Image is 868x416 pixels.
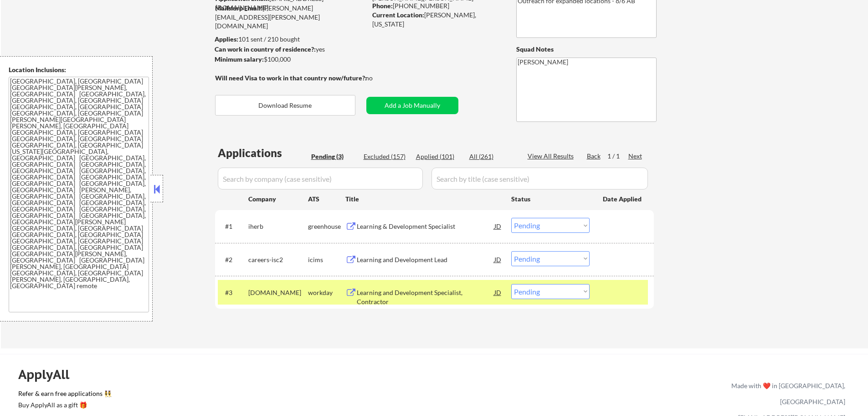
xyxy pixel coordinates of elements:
[248,222,308,231] div: iherb
[248,255,308,264] div: careers-isc2
[603,195,643,204] div: Date Applied
[18,400,109,411] a: Buy ApplyAll as a gift 🎁
[372,11,424,19] strong: Current Location:
[225,222,241,231] div: #1
[357,222,494,231] div: Learning & Development Specialist
[18,402,109,408] div: Buy ApplyAll as a gift 🎁
[215,4,262,12] strong: Mailslurp Email:
[218,168,423,190] input: Search by company (case sensitive)
[18,390,541,400] a: Refer & earn free applications 👯‍♀️
[469,152,515,161] div: All (261)
[248,195,308,204] div: Company
[366,97,458,114] button: Add a Job Manually
[215,45,364,54] div: yes
[311,152,357,161] div: Pending (3)
[308,195,345,204] div: ATS
[225,255,241,264] div: #2
[528,152,576,161] div: View All Results
[607,152,628,161] div: 1 / 1
[365,74,391,83] div: no
[308,255,345,264] div: icims
[248,288,308,297] div: [DOMAIN_NAME]
[218,147,308,158] div: Applications
[493,251,503,268] div: JD
[372,11,501,28] div: [PERSON_NAME], [US_STATE]
[493,218,503,234] div: JD
[9,65,149,74] div: Location Inclusions:
[215,55,264,63] strong: Minimum salary:
[345,195,503,204] div: Title
[511,190,590,207] div: Status
[357,255,494,264] div: Learning and Development Lead
[215,74,367,82] strong: Will need Visa to work in that country now/future?:
[308,222,345,231] div: greenhouse
[372,2,393,10] strong: Phone:
[215,55,366,64] div: $100,000
[215,95,355,116] button: Download Resume
[215,35,366,44] div: 101 sent / 210 bought
[215,45,316,53] strong: Can work in country of residence?:
[416,152,462,161] div: Applied (101)
[431,168,648,190] input: Search by title (case sensitive)
[357,288,494,306] div: Learning and Development Specialist, Contractor
[364,152,409,161] div: Excluded (157)
[628,152,643,161] div: Next
[18,367,80,382] div: ApplyAll
[308,288,345,297] div: workday
[728,378,845,410] div: Made with ❤️ in [GEOGRAPHIC_DATA], [GEOGRAPHIC_DATA]
[215,4,366,31] div: [PERSON_NAME][EMAIL_ADDRESS][PERSON_NAME][DOMAIN_NAME]
[225,288,241,297] div: #3
[516,45,657,54] div: Squad Notes
[372,1,501,11] div: [PHONE_NUMBER]
[215,35,238,43] strong: Applies:
[493,284,503,300] div: JD
[587,152,601,161] div: Back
